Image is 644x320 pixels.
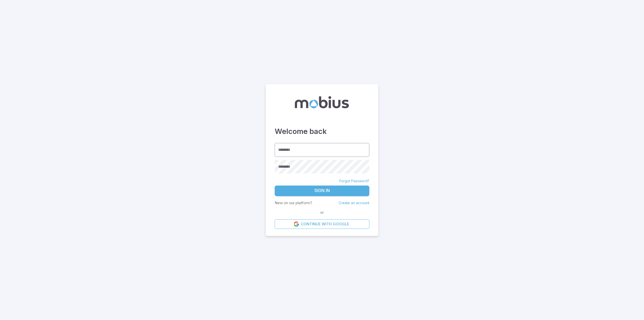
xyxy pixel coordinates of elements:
[339,179,369,184] a: Forgot Password?
[275,126,369,137] h3: Welcome back
[339,201,369,205] a: Create an account
[275,200,312,206] p: New on our platform?
[275,186,369,196] button: Sign In
[319,210,325,215] span: or
[275,219,369,229] a: Continue with Google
